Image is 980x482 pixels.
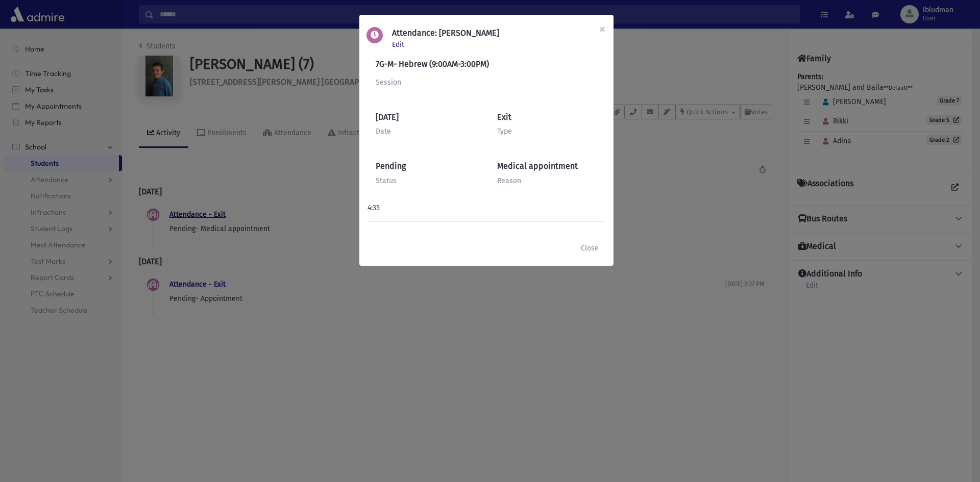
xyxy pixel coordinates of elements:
[497,175,597,186] div: Reason
[376,112,476,122] h6: [DATE]
[574,239,605,258] button: Close
[599,22,605,36] span: ×
[376,161,476,171] h6: Pending
[392,27,499,39] h6: Attendance: [PERSON_NAME]
[367,202,605,213] div: 4:35
[376,77,597,88] div: Session
[497,126,597,137] div: Type
[591,15,614,43] button: Close
[497,112,597,122] h6: Exit
[497,161,597,171] h6: Medical appointment
[376,175,476,186] div: Status
[376,126,476,137] div: Date
[392,40,408,49] a: Edit
[376,59,597,69] h6: 7G-M- Hebrew (9:00AM-3:00PM)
